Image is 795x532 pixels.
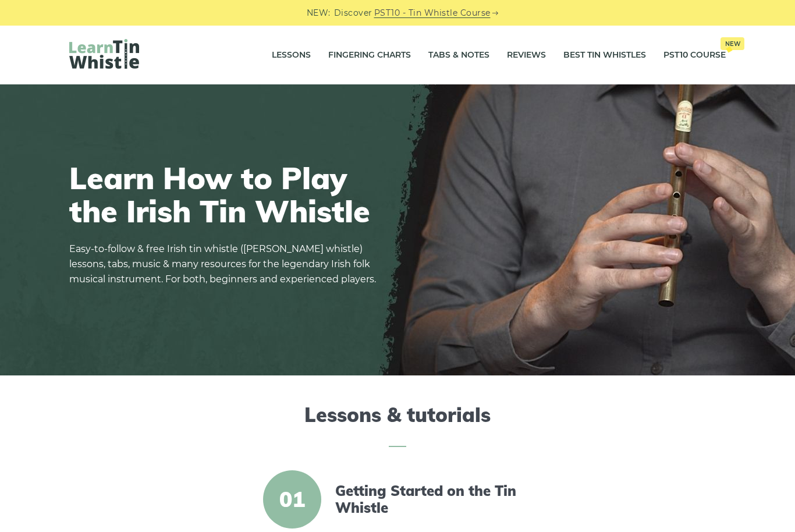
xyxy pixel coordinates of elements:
[69,242,384,287] p: Easy-to-follow & free Irish tin whistle ([PERSON_NAME] whistle) lessons, tabs, music & many resou...
[335,483,535,516] a: Getting Started on the Tin Whistle
[663,41,726,70] a: PST10 CourseNew
[69,403,726,447] h2: Lessons & tutorials
[69,161,384,228] h1: Learn How to Play the Irish Tin Whistle
[507,41,546,70] a: Reviews
[69,39,139,69] img: LearnTinWhistle.com
[272,41,311,70] a: Lessons
[328,41,411,70] a: Fingering Charts
[428,41,489,70] a: Tabs & Notes
[563,41,646,70] a: Best Tin Whistles
[721,37,744,50] span: New
[263,470,321,529] span: 01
